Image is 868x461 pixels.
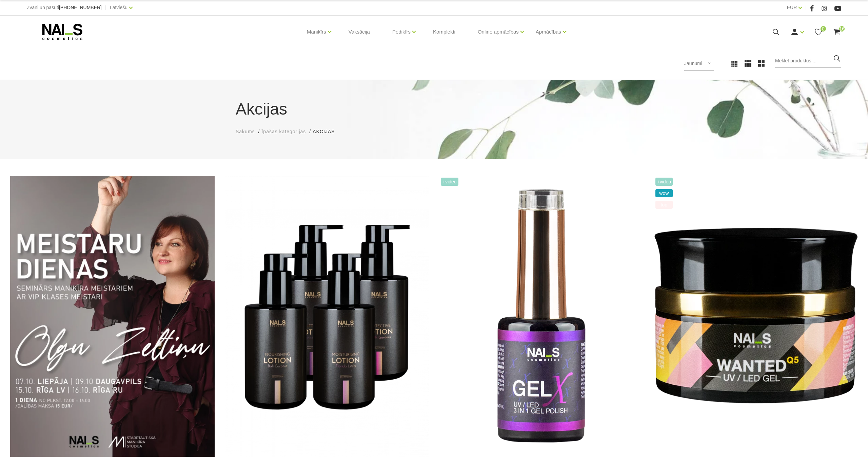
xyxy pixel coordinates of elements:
span: 16 [839,26,845,32]
a: Komplekti [428,16,461,48]
li: Akcijas [313,128,341,135]
a: EUR [787,3,797,12]
span: Īpašās kategorijas [261,129,306,134]
a: [PHONE_NUMBER] [59,5,102,10]
span: | [105,3,106,12]
a: Apmācības [536,18,561,45]
span: 0 [821,26,826,32]
span: +Video [655,178,673,186]
img: Trīs vienā - bāze, tonis, tops (trausliem nagiem vēlams papildus lietot bāzi). Ilgnoturīga un int... [439,176,644,457]
a: Online apmācības [478,18,519,45]
h1: Akcijas [236,97,632,121]
span: | [805,3,807,12]
a: Īpašās kategorijas [261,128,306,135]
span: top [655,201,673,209]
span: Sākums [236,129,255,134]
img: BAROJOŠS roku un ķermeņa LOSJONSBALI COCONUT barojošs roku un ķermeņa losjons paredzēts jebkura t... [225,176,429,457]
a: Sākums [236,128,255,135]
div: Zvani un pasūti [27,3,102,12]
img: ✨ Meistaru dienas ar Olgu Zeltiņu 2025 ✨🍂 RUDENS / Seminārs manikīra meistariem 🍂📍 Liepāja – 7. o... [10,176,215,457]
a: 16 [833,28,841,36]
a: Vaksācija [343,16,375,48]
span: +Video [441,178,458,186]
a: Manikīrs [307,18,326,45]
img: Gels WANTED NAILS cosmetics tehniķu komanda ir radījusi gelu, kas ilgi jau ir katra meistara mekl... [654,176,858,457]
a: Latviešu [110,3,127,12]
a: 0 [814,28,823,36]
input: Meklēt produktus ... [775,54,841,68]
a: Pedikīrs [392,18,411,45]
span: Jaunumi [684,61,702,66]
span: wow [655,189,673,197]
